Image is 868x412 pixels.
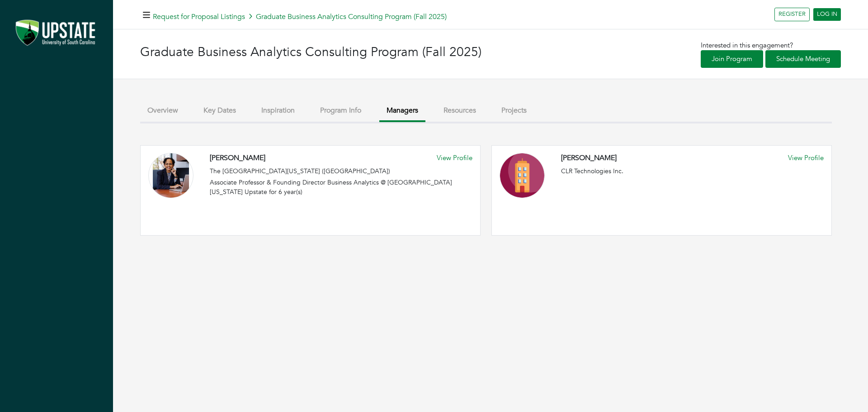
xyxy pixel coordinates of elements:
button: Inspiration [254,101,302,120]
div: Associate Professor & Founding Director Business Analytics @ [GEOGRAPHIC_DATA][US_STATE] Upstate ... [210,178,473,197]
h3: Graduate Business Analytics Consulting Program (Fall 2025) [140,45,491,60]
button: Overview [140,101,185,120]
img: Screenshot%202024-05-21%20at%2011.01.47%E2%80%AFAM.png [9,16,104,51]
a: View Profile [437,153,472,163]
h5: [PERSON_NAME] [561,154,617,162]
button: Projects [494,101,534,120]
button: Key Dates [196,101,243,120]
img: ernlml324ir8qhj2p639w32d70sv [148,153,193,198]
div: CLR Technologies Inc. [561,166,824,176]
h5: [PERSON_NAME] [210,154,265,162]
button: Managers [379,101,425,122]
a: Request for Proposal Listings [153,12,245,22]
img: Company-Icon-7f8a26afd1715722aa5ae9dc11300c11ceeb4d32eda0db0d61c21d11b95ecac6.png [500,153,545,198]
a: LOG IN [813,8,841,21]
a: Join Program [701,50,763,68]
button: Program Info [313,101,368,120]
a: Schedule Meeting [765,50,841,68]
p: Interested in this engagement? [701,40,841,51]
h5: Graduate Business Analytics Consulting Program (Fall 2025) [153,13,447,21]
a: REGISTER [774,8,810,21]
div: The [GEOGRAPHIC_DATA][US_STATE] ([GEOGRAPHIC_DATA]) [210,166,473,176]
a: View Profile [788,153,824,163]
button: Resources [436,101,483,120]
